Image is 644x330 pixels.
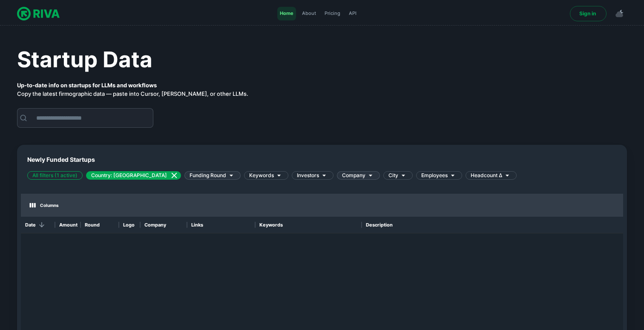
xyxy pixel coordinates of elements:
[25,217,36,233] div: Date
[27,171,83,180] div: All filters (1 active)
[325,10,340,17] span: Pricing
[59,217,78,233] div: Amount
[80,217,119,233] div: Round
[244,171,288,180] div: Keywords
[299,7,319,20] a: About
[277,7,296,20] a: Home
[85,217,100,233] div: Round
[366,217,393,233] div: Description
[86,171,181,180] div: Country: [GEOGRAPHIC_DATA]
[570,6,607,21] a: Sign in
[36,219,48,231] button: Sort
[123,217,135,233] div: Logo
[255,217,362,233] div: Keywords
[17,46,627,73] h1: Startup Data
[17,82,157,89] strong: Up-to-date info on startups for LLMs and workflows
[416,171,462,180] div: Employees
[466,171,517,180] div: Headcount Δ
[471,172,502,179] span: Headcount Δ
[190,172,226,179] span: Funding Round
[187,217,255,233] div: Links
[421,172,448,179] span: Employees
[27,155,617,164] span: Newly Funded Startups
[302,10,316,17] span: About
[280,10,293,17] span: Home
[86,172,172,179] span: Country: [GEOGRAPHIC_DATA]
[388,172,398,179] span: City
[144,217,166,233] div: Company
[259,217,283,233] div: Keywords
[28,201,61,210] button: Select columns
[297,172,319,179] span: Investors
[55,217,80,233] div: Amount
[322,7,343,20] a: Pricing
[140,217,187,233] div: Company
[119,217,140,233] div: Logo
[249,172,274,179] span: Keywords
[383,171,413,180] div: City
[17,5,60,22] img: logo.svg
[346,7,359,20] a: API
[342,172,365,179] span: Company
[184,171,241,180] div: Funding Round
[349,10,356,17] span: API
[292,171,333,180] div: Investors
[28,172,82,179] span: All filters (1 active)
[21,217,55,233] div: Date
[17,81,627,98] p: Copy the latest firmographic data — paste into Cursor, [PERSON_NAME], or other LLMs.
[337,171,380,180] div: Company
[191,217,203,233] div: Links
